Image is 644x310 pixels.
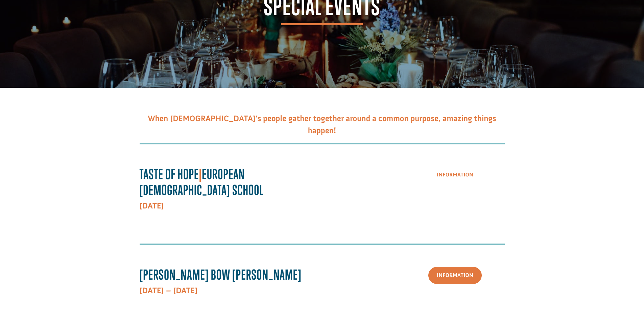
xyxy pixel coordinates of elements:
[140,266,302,283] span: [PERSON_NAME] Bow [PERSON_NAME]
[12,7,93,20] div: [PERSON_NAME] donated $50
[12,27,17,32] img: US.png
[148,114,496,136] span: When [DEMOGRAPHIC_DATA]’s people gather together around a common purpose, amazing things happen!
[140,166,264,198] strong: Taste Of Hope European [DEMOGRAPHIC_DATA] School
[96,13,126,26] button: Donate
[428,166,482,184] a: Information
[199,166,202,182] span: |
[140,286,198,295] strong: [DATE] – [DATE]
[12,14,18,20] img: emoji heart
[140,201,164,211] strong: [DATE]
[428,267,482,284] a: Information
[12,21,93,26] div: to
[16,21,57,26] strong: [GEOGRAPHIC_DATA]
[18,27,93,32] span: [GEOGRAPHIC_DATA] , [GEOGRAPHIC_DATA]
